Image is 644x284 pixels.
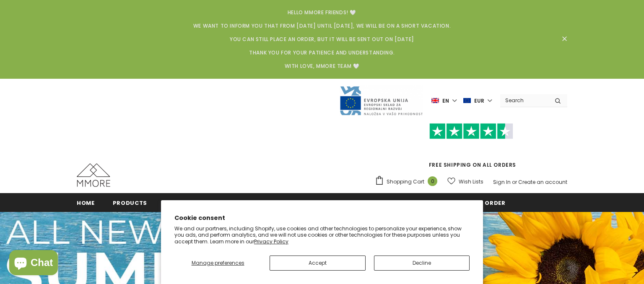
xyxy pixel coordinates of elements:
[339,85,423,116] img: Javni Razpis
[375,127,567,168] span: FREE SHIPPING ON ALL ORDERS
[431,97,439,104] img: i-lang-1.png
[493,178,511,186] a: Sign In
[87,62,557,70] p: With Love, MMORE Team 🤍
[442,97,449,105] span: en
[387,178,424,186] span: Shopping Cart
[7,250,60,277] inbox-online-store-chat: Shopify online store chat
[272,193,302,212] a: support
[429,123,513,139] img: Trust Pilot Stars
[428,176,437,186] span: 0
[270,256,365,271] button: Accept
[518,178,567,186] a: Create an account
[77,163,110,187] img: MMORE Cases
[87,22,557,30] p: We want to inform you that from [DATE] until [DATE], we will be on a short vacation.
[77,199,95,207] span: Home
[272,199,302,207] span: support
[374,256,470,271] button: Decline
[87,49,557,57] p: Thank you for your patience and understanding.
[77,193,95,212] a: Home
[474,97,484,105] span: EUR
[87,8,557,17] p: Hello MMORE Friends! 🤍
[500,94,548,106] input: Search Site
[113,193,147,212] a: Products
[443,193,505,212] a: Track your order
[319,199,337,207] span: Blog
[443,199,505,207] span: Track your order
[218,199,254,207] span: Our Story
[174,214,470,222] h2: Cookie consent
[174,256,261,271] button: Manage preferences
[174,225,470,245] p: We and our partners, including Shopify, use cookies and other technologies to personalize your ex...
[254,238,288,245] a: Privacy Policy
[113,199,147,207] span: Products
[459,178,483,186] span: Wish Lists
[413,199,425,207] span: B2B
[512,178,517,186] span: or
[413,193,425,212] a: B2B
[319,193,337,212] a: Blog
[165,199,200,207] span: Lookbook
[447,174,483,189] a: Wish Lists
[339,97,423,104] a: Javni Razpis
[355,199,395,207] span: Giving back
[375,176,441,188] a: Shopping Cart 0
[355,193,395,212] a: Giving back
[218,193,254,212] a: Our Story
[87,35,557,44] p: You can still place an order, but it will be sent out on [DATE]
[375,139,567,161] iframe: Customer reviews powered by Trustpilot
[192,259,244,266] span: Manage preferences
[165,193,200,212] a: Lookbook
